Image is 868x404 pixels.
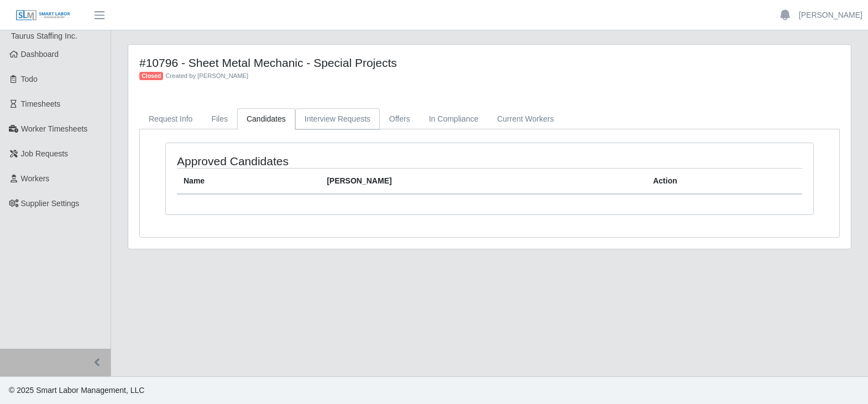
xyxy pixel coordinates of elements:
[380,108,420,130] a: Offers
[21,99,61,108] span: Timesheets
[21,124,87,133] span: Worker Timesheets
[420,108,488,130] a: In Compliance
[21,50,59,59] span: Dashboard
[21,199,80,208] span: Supplier Settings
[11,32,77,40] span: Taurus Staffing Inc.
[202,108,237,130] a: Files
[237,108,295,130] a: Candidates
[165,72,248,79] span: Created by [PERSON_NAME]
[139,108,202,130] a: Request Info
[9,386,144,395] span: © 2025 Smart Labor Management, LLC
[21,174,50,183] span: Workers
[799,9,862,21] a: [PERSON_NAME]
[320,169,646,195] th: [PERSON_NAME]
[139,72,163,81] span: Closed
[295,108,380,130] a: Interview Requests
[646,169,802,195] th: Action
[21,75,38,83] span: Todo
[15,9,71,22] img: SLM Logo
[139,56,661,70] h4: #10796 - Sheet Metal Mechanic - Special Projects
[21,149,69,158] span: Job Requests
[177,169,320,195] th: Name
[177,154,428,168] h4: Approved Candidates
[488,108,563,130] a: Current Workers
